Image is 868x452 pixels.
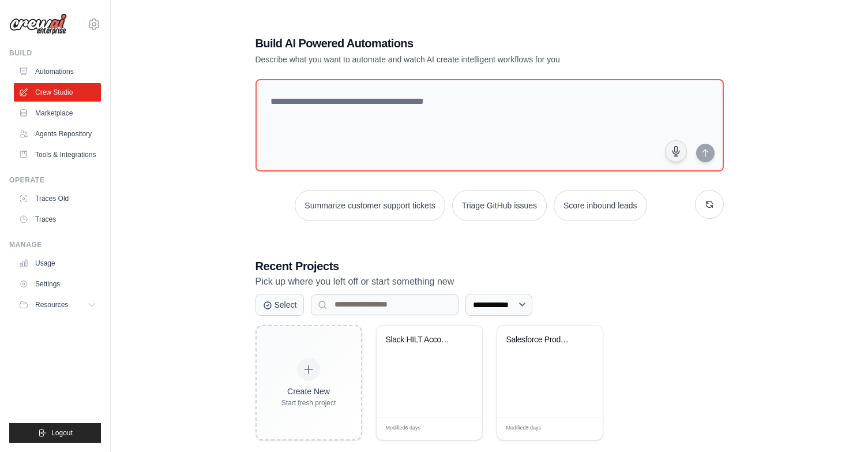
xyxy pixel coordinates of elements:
[386,335,456,345] div: Slack HILT Account ID Collector
[9,48,101,58] div: Build
[386,424,421,432] span: Modified 6 days
[14,62,101,81] a: Automations
[14,104,101,122] a: Marketplace
[14,210,101,229] a: Traces
[35,300,68,309] span: Resources
[255,258,724,274] h3: Recent Projects
[281,386,336,397] div: Create New
[51,428,73,438] span: Logout
[454,424,464,433] span: Edit
[255,35,643,51] h1: Build AI Powered Automations
[665,140,687,162] button: Click to speak your automation idea
[295,190,445,221] button: Summarize customer support tickets
[506,424,542,432] span: Modified 8 days
[554,190,647,221] button: Score inbound leads
[255,294,305,316] button: Select
[14,189,101,208] a: Traces Old
[9,13,67,35] img: Logo
[14,275,101,293] a: Settings
[575,424,585,433] span: Edit
[255,274,724,289] p: Pick up where you left off or start something new
[281,398,336,408] div: Start fresh project
[452,190,547,221] button: Triage GitHub issues
[9,240,101,249] div: Manage
[255,54,643,65] p: Describe what you want to automate and watch AI create intelligent workflows for you
[14,145,101,164] a: Tools & Integrations
[14,254,101,272] a: Usage
[14,83,101,102] a: Crew Studio
[14,296,101,314] button: Resources
[695,190,724,219] button: Get new suggestions
[506,335,576,345] div: Salesforce Product-to-Quote Automation
[14,125,101,143] a: Agents Repository
[9,175,101,185] div: Operate
[9,423,101,443] button: Logout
